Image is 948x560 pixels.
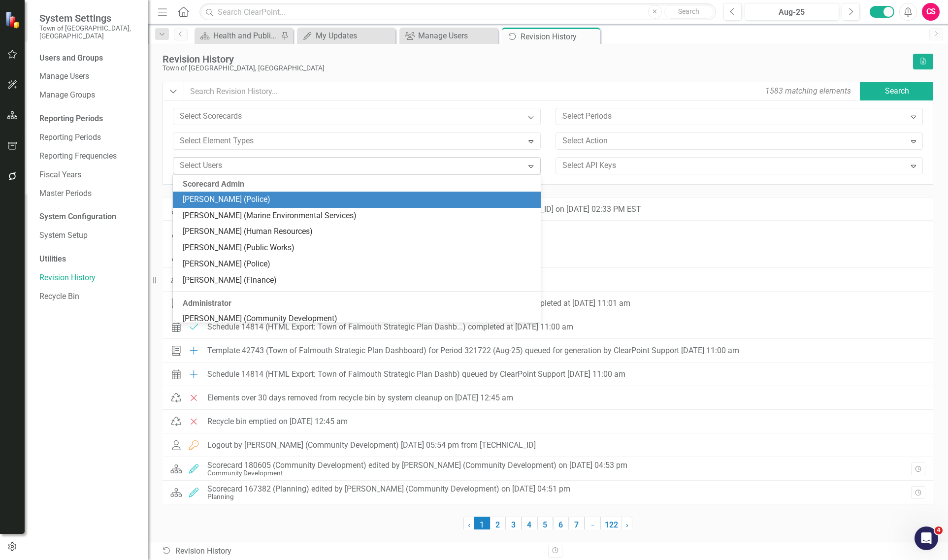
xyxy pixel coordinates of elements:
[207,346,739,355] div: Template 42743 (Town of Falmouth Strategic Plan Dashboard) for Period 321722 (Aug-25) queued for ...
[39,291,138,302] a: Recycle Bin
[490,517,506,533] a: 2
[39,254,138,265] div: Utilities
[678,7,699,15] span: Search
[522,517,537,533] a: 4
[207,441,536,450] div: Logout by [PERSON_NAME] (Community Development) [DATE] 05:54 pm from [TECHNICAL_ID]
[39,12,138,24] span: System Settings
[316,30,393,42] div: My Updates
[39,132,138,143] a: Reporting Periods
[183,210,534,222] div: [PERSON_NAME] (Marine Environmental Services)
[537,517,553,533] a: 5
[4,11,22,29] img: ClearPoint Strategy
[213,30,278,42] div: Health and Public Safety
[39,188,138,199] a: Master Periods
[207,323,573,331] div: Schedule 14814 (HTML Export: Town of Falmouth Strategic Plan Dashb...) completed at [DATE] 11:00 am
[173,177,540,192] div: Scorecard Admin
[184,82,861,100] input: Search Revision History...
[468,520,470,529] span: ‹
[553,517,569,533] a: 6
[207,370,625,379] div: Schedule 14814 (HTML Export: Town of Falmouth Strategic Plan Dashb) queued by ClearPoint Support ...
[39,272,138,284] a: Revision History
[600,517,622,533] a: 122
[6,4,25,23] button: go back
[183,194,534,205] div: [PERSON_NAME] (Police)
[207,469,627,477] div: Community Development
[183,275,534,286] div: [PERSON_NAME] (Finance)
[39,53,138,64] div: Users and Groups
[748,6,836,18] div: Aug-25
[197,30,278,42] a: Health and Public Safety
[402,30,495,42] a: Manage Users
[207,417,348,426] div: Recycle bin emptied on [DATE] 12:45 am
[935,527,943,534] span: 4
[39,151,138,162] a: Reporting Frequencies
[207,461,627,470] div: Scorecard 180605 (Community Development) edited by [PERSON_NAME] (Community Development) on [DATE...
[315,4,332,22] div: Close
[915,527,938,550] iframe: Intercom live chat
[183,242,534,254] div: [PERSON_NAME] (Public Works)
[39,211,138,223] div: System Configuration
[39,230,138,241] a: System Setup
[39,24,138,40] small: Town of [GEOGRAPHIC_DATA], [GEOGRAPHIC_DATA]
[163,54,908,65] div: Revision History
[418,30,495,42] div: Manage Users
[506,517,522,533] a: 3
[39,169,138,181] a: Fiscal Years
[745,3,840,21] button: Aug-25
[521,31,598,43] div: Revision History
[183,259,534,270] div: [PERSON_NAME] (Police)
[162,546,541,557] div: Revision History
[163,65,908,72] div: Town of [GEOGRAPHIC_DATA], [GEOGRAPHIC_DATA]
[860,82,934,100] button: Search
[569,517,585,533] a: 7
[199,3,716,21] input: Search ClearPoint...
[299,30,393,42] a: My Updates
[39,90,138,101] a: Manage Groups
[922,3,940,21] button: CS
[763,83,853,99] div: 1583 matching elements
[173,296,540,311] div: Administrator
[207,394,513,402] div: Elements over 30 days removed from recycle bin by system cleanup on [DATE] 12:45 am
[183,313,534,325] div: [PERSON_NAME] (Community Development)
[39,113,138,125] div: Reporting Periods
[183,226,534,237] div: [PERSON_NAME] (Human Resources)
[664,5,714,19] button: Search
[626,520,628,529] span: ›
[296,4,315,23] button: Collapse window
[39,71,138,82] a: Manage Users
[207,485,570,494] div: Scorecard 167382 (Planning) edited by [PERSON_NAME] (Community Development) on [DATE] 04:51 pm
[474,517,490,533] span: 1
[207,493,570,500] div: Planning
